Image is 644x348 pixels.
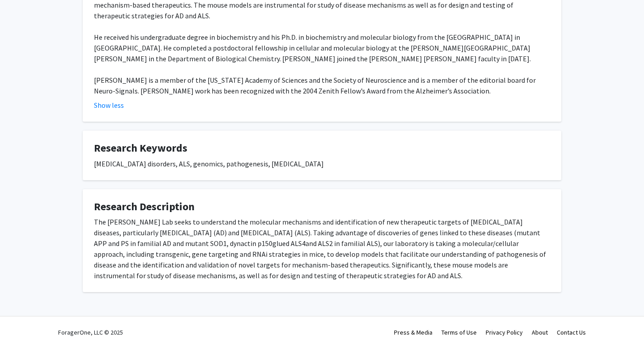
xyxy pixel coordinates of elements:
[94,142,550,155] h4: Research Keywords
[532,328,548,336] a: About
[94,200,550,213] h4: Research Description
[486,328,523,336] a: Privacy Policy
[58,317,123,348] div: ForagerOne, LLC © 2025
[94,100,124,110] button: Show less
[394,328,432,336] a: Press & Media
[94,216,550,281] div: The [PERSON_NAME] Lab seeks to understand the molecular mechanisms and identification of new ther...
[7,308,38,341] iframe: Chat
[557,328,586,336] a: Contact Us
[94,158,550,169] div: [MEDICAL_DATA] disorders, ALS, genomics, pathogenesis, [MEDICAL_DATA]
[441,328,477,336] a: Terms of Use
